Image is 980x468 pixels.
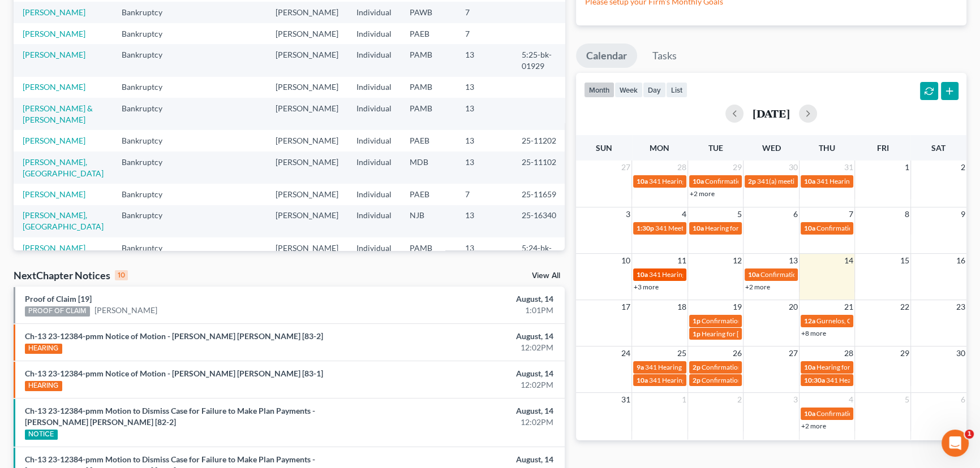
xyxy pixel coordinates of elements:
[456,184,513,205] td: 7
[576,44,637,68] a: Calendar
[650,143,669,153] span: Mon
[23,243,85,253] a: [PERSON_NAME]
[267,2,347,23] td: [PERSON_NAME]
[113,237,183,270] td: Bankruptcy
[637,224,654,232] span: 1:30p
[23,157,104,178] a: [PERSON_NAME], [GEOGRAPHIC_DATA]
[732,161,743,174] span: 29
[788,346,799,360] span: 27
[113,23,183,44] td: Bankruptcy
[267,184,347,205] td: [PERSON_NAME]
[705,224,793,232] span: Hearing for [PERSON_NAME]
[804,224,815,232] span: 10a
[816,363,905,371] span: Hearing for [PERSON_NAME]
[753,107,790,119] h2: [DATE]
[708,143,723,153] span: Tue
[637,270,648,279] span: 10a
[94,305,157,316] a: [PERSON_NAME]
[23,210,104,231] a: [PERSON_NAME], [GEOGRAPHIC_DATA]
[347,184,401,205] td: Individual
[401,44,456,76] td: PAMB
[401,98,456,130] td: PAMB
[532,272,560,280] a: View All
[634,283,659,291] a: +3 more
[649,177,800,185] span: 341 Hearing for Steingrabe, [GEOGRAPHIC_DATA]
[267,237,347,270] td: [PERSON_NAME]
[385,368,553,379] div: August, 14
[113,130,183,151] td: Bankruptcy
[681,393,687,406] span: 1
[347,77,401,98] td: Individual
[267,23,347,44] td: [PERSON_NAME]
[625,207,631,221] span: 3
[620,346,631,360] span: 24
[401,184,456,205] td: PAEB
[347,44,401,76] td: Individual
[25,331,323,341] a: Ch-13 23-12384-pmm Notice of Motion - [PERSON_NAME] [PERSON_NAME] [83-2]
[702,363,822,371] span: Confirmation Date for [PERSON_NAME]
[347,98,401,130] td: Individual
[25,294,92,304] a: Proof of Claim [19]
[843,161,854,174] span: 31
[804,177,815,185] span: 10a
[401,237,456,270] td: PAMB
[347,151,401,184] td: Individual
[645,363,746,371] span: 341 Hearing for [PERSON_NAME]
[401,151,456,184] td: MDB
[843,254,854,267] span: 14
[899,254,910,267] span: 15
[748,177,756,185] span: 2p
[681,207,687,221] span: 4
[899,346,910,360] span: 29
[816,317,972,325] span: Gurnelos, Chelsea & [PERSON_NAME] Confirmation
[385,331,553,342] div: August, 14
[843,346,854,360] span: 28
[14,268,128,282] div: NextChapter Notices
[385,293,553,305] div: August, 14
[513,184,567,205] td: 25-11659
[513,130,567,151] td: 25-11202
[804,409,815,418] span: 10a
[757,177,866,185] span: 341(a) meeting for [PERSON_NAME]
[801,329,826,337] a: +8 more
[401,2,456,23] td: PAWB
[702,317,831,325] span: Confirmation Hearing for [PERSON_NAME]
[877,143,889,153] span: Fri
[732,346,743,360] span: 26
[385,417,553,428] div: 12:02PM
[456,23,513,44] td: 7
[401,205,456,237] td: NJB
[649,376,750,384] span: 341 Hearing for [PERSON_NAME]
[643,82,666,97] button: day
[705,177,825,185] span: Confirmation Date for [PERSON_NAME]
[267,151,347,184] td: [PERSON_NAME]
[401,23,456,44] td: PAEB
[620,254,631,267] span: 10
[904,207,910,221] span: 8
[23,29,85,38] a: [PERSON_NAME]
[25,406,315,427] a: Ch-13 23-12384-pmm Motion to Dismiss Case for Failure to Make Plan Payments - [PERSON_NAME] [PERS...
[25,381,62,391] div: HEARING
[456,130,513,151] td: 13
[955,254,966,267] span: 16
[456,98,513,130] td: 13
[931,143,945,153] span: Sat
[955,346,966,360] span: 30
[655,224,693,232] span: 341 Meeting
[637,363,644,371] span: 9a
[614,82,643,97] button: week
[732,300,743,314] span: 19
[347,2,401,23] td: Individual
[25,430,58,440] div: NOTICE
[676,161,687,174] span: 28
[637,376,648,384] span: 10a
[347,205,401,237] td: Individual
[848,207,854,221] span: 7
[745,283,770,291] a: +2 more
[693,224,704,232] span: 10a
[456,237,513,270] td: 13
[843,300,854,314] span: 21
[649,270,686,279] span: 341 Hearing
[385,405,553,417] div: August, 14
[676,346,687,360] span: 25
